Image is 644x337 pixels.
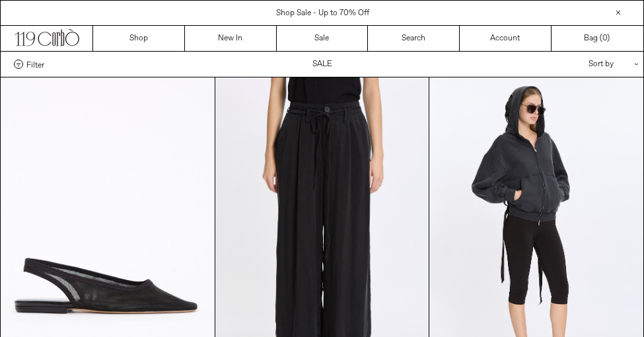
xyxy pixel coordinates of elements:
[277,26,369,51] a: Sale
[602,32,610,44] span: )
[552,26,643,51] a: Bag ()
[602,33,607,44] span: 0
[460,26,552,51] a: Account
[93,26,185,51] a: Shop
[276,8,369,19] a: Shop Sale - Up to 70% Off
[511,52,630,77] div: Sort by
[368,26,460,51] a: Search
[26,60,44,69] span: Filter
[185,26,277,51] a: New In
